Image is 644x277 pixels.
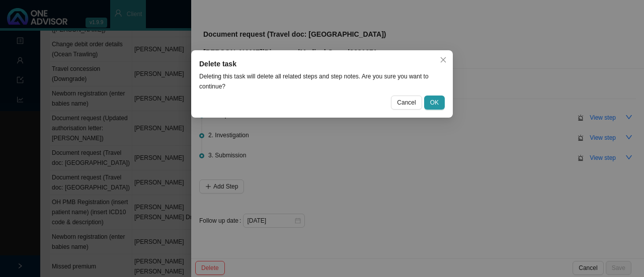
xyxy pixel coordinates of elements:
span: Cancel [397,98,416,108]
button: Cancel [391,96,422,110]
button: OK [424,96,445,110]
div: Deleting this task will delete all related steps and step notes. Are you sure you want to continue? [199,71,445,91]
div: Delete task [199,58,445,69]
span: OK [430,98,439,108]
span: close [440,56,447,63]
button: Close [436,53,450,67]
